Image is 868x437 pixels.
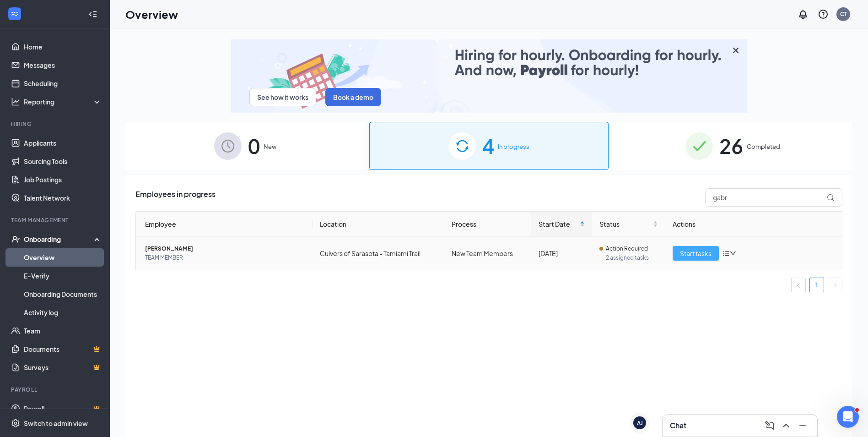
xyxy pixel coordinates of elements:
div: Team Management [11,216,100,224]
li: Next Page [828,278,842,292]
iframe: Intercom live chat [837,406,859,428]
button: Book a demo [325,88,381,106]
div: CT [840,10,847,18]
span: Start Date [539,219,578,229]
span: Action Required [606,244,648,253]
a: Onboarding Documents [24,285,102,303]
li: 1 [809,278,824,292]
div: Payroll [11,386,100,393]
span: down [730,250,736,257]
span: Start tasks [680,248,712,258]
span: Employees in progress [135,188,216,207]
a: Team [24,322,102,340]
svg: ChevronUp [781,420,792,431]
svg: WorkstreamLogo [10,9,19,18]
th: Status [592,212,665,237]
td: New Team Members [444,237,531,270]
button: left [791,278,806,292]
a: Overview [24,248,102,267]
span: Completed [747,142,780,151]
img: payroll-small.gif [231,39,747,113]
input: Search by Name, Job Posting, or Process [705,188,842,207]
div: Switch to admin view [24,419,88,428]
a: 1 [810,278,824,292]
svg: QuestionInfo [818,9,829,20]
a: Applicants [24,134,102,152]
div: Reporting [24,97,102,106]
td: Culvers of Sarasota - Tamiami Trail [313,237,444,270]
span: 26 [719,130,743,162]
span: 2 assigned tasks [606,253,658,262]
th: Employee [136,212,313,237]
svg: Analysis [11,97,20,106]
button: ChevronUp [779,418,793,433]
a: Messages [24,56,102,74]
div: Onboarding [24,235,94,244]
a: E-Verify [24,267,102,285]
span: New [264,142,276,151]
li: Previous Page [791,278,806,292]
span: [PERSON_NAME] [145,244,305,253]
span: TEAM MEMBER [145,253,305,262]
svg: Notifications [798,9,809,20]
button: right [828,278,842,292]
svg: UserCheck [11,235,20,244]
span: Status [599,219,651,229]
span: bars [722,250,730,257]
button: Minimize [795,418,810,433]
svg: Settings [11,419,20,428]
a: Home [24,38,102,56]
h3: Chat [670,421,686,431]
span: 4 [482,130,494,162]
th: Actions [665,212,842,237]
svg: Minimize [797,420,808,431]
svg: ComposeMessage [764,420,775,431]
a: SurveysCrown [24,358,102,377]
span: 0 [248,130,260,162]
a: Job Postings [24,170,102,189]
th: Location [313,212,444,237]
span: left [796,283,801,288]
button: See how it works [249,88,316,106]
th: Process [444,212,531,237]
span: right [832,283,838,288]
svg: Collapse [88,10,97,19]
button: ComposeMessage [762,418,777,433]
div: Hiring [11,120,100,128]
a: Sourcing Tools [24,152,102,170]
a: Activity log [24,303,102,322]
h1: Overview [125,6,178,22]
a: Scheduling [24,74,102,93]
div: AJ [637,419,643,427]
button: Start tasks [673,246,719,261]
a: PayrollCrown [24,399,102,418]
svg: Cross [730,45,741,56]
span: In progress [498,142,529,151]
a: Talent Network [24,189,102,207]
a: DocumentsCrown [24,340,102,358]
div: [DATE] [539,248,585,258]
